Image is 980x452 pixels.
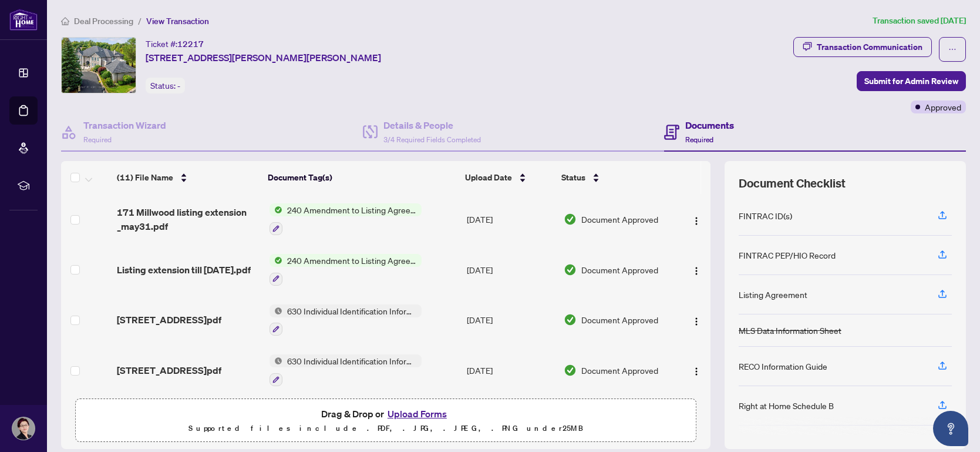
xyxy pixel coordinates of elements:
[146,16,209,26] span: View Transaction
[462,194,559,245] td: [DATE]
[263,161,460,194] th: Document Tag(s)
[685,135,713,144] span: Required
[687,260,706,279] button: Logo
[62,38,136,93] img: IMG-N9417689_1.jpg
[12,417,35,440] img: Profile Icon
[581,364,658,377] span: Document Approved
[692,266,701,276] img: Logo
[564,313,577,326] img: Document Status
[282,354,422,367] span: 630 Individual Identification Information Record
[948,45,957,53] span: ellipsis
[146,37,204,51] div: Ticket #:
[462,295,559,346] td: [DATE]
[864,72,958,91] span: Submit for Admin Review
[692,317,701,326] img: Logo
[76,399,696,443] span: Drag & Drop orUpload FormsSupported files include .PDF, .JPG, .JPEG, .PNG under25MB
[117,205,260,233] span: 171 Millwood listing extension _may31.pdf
[282,254,422,267] span: 240 Amendment to Listing Agreement - Authority to Offer for Sale Price Change/Extension/Amendment(s)
[465,171,512,184] span: Upload Date
[581,263,658,276] span: Document Approved
[9,9,38,31] img: logo
[270,203,282,216] img: Status Icon
[561,171,585,184] span: Status
[687,310,706,329] button: Logo
[321,406,450,421] span: Drag & Drop or
[692,367,701,376] img: Logo
[460,161,557,194] th: Upload Date
[564,263,577,276] img: Document Status
[117,363,221,377] span: [STREET_ADDRESS]pdf
[793,37,932,57] button: Transaction Communication
[581,313,658,326] span: Document Approved
[739,360,827,373] div: RECO Information Guide
[739,249,836,262] div: FINTRAC PEP/HIO Record
[177,81,180,91] span: -
[270,304,422,336] button: Status Icon630 Individual Identification Information Record
[687,361,706,380] button: Logo
[739,175,846,192] span: Document Checklist
[383,118,481,132] h4: Details & People
[270,254,282,267] img: Status Icon
[857,71,966,91] button: Submit for Admin Review
[557,161,673,194] th: Status
[270,304,282,317] img: Status Icon
[83,135,112,144] span: Required
[462,345,559,396] td: [DATE]
[462,245,559,295] td: [DATE]
[117,263,251,277] span: Listing extension till [DATE].pdf
[270,354,422,386] button: Status Icon630 Individual Identification Information Record
[74,16,133,26] span: Deal Processing
[739,324,841,337] div: MLS Data Information Sheet
[384,406,450,421] button: Upload Forms
[564,213,577,226] img: Document Status
[112,161,264,194] th: (11) File Name
[117,313,221,327] span: [STREET_ADDRESS]pdf
[138,14,142,28] li: /
[146,51,381,65] span: [STREET_ADDRESS][PERSON_NAME][PERSON_NAME]
[817,38,922,56] div: Transaction Communication
[270,203,422,235] button: Status Icon240 Amendment to Listing Agreement - Authority to Offer for Sale Price Change/Extensio...
[282,304,422,317] span: 630 Individual Identification Information Record
[83,118,166,132] h4: Transaction Wizard
[685,118,734,132] h4: Documents
[383,135,481,144] span: 3/4 Required Fields Completed
[873,14,966,28] article: Transaction saved [DATE]
[146,78,185,93] div: Status:
[270,354,282,367] img: Status Icon
[61,17,69,25] span: home
[739,288,807,301] div: Listing Agreement
[177,39,204,49] span: 12217
[739,209,792,222] div: FINTRAC ID(s)
[270,254,422,286] button: Status Icon240 Amendment to Listing Agreement - Authority to Offer for Sale Price Change/Extensio...
[933,411,968,446] button: Open asap
[581,213,658,226] span: Document Approved
[282,203,422,216] span: 240 Amendment to Listing Agreement - Authority to Offer for Sale Price Change/Extension/Amendment(s)
[687,210,706,229] button: Logo
[692,216,701,226] img: Logo
[117,171,173,184] span: (11) File Name
[83,421,689,436] p: Supported files include .PDF, .JPG, .JPEG, .PNG under 25 MB
[564,364,577,377] img: Document Status
[925,101,961,113] span: Approved
[739,399,834,412] div: Right at Home Schedule B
